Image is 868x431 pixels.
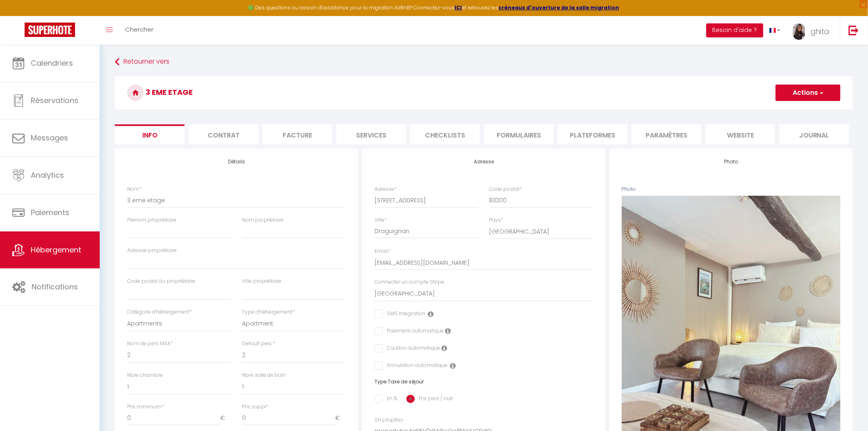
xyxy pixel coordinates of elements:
label: Ville [375,216,387,224]
span: € [220,411,231,426]
img: ... [793,23,805,40]
a: Retourner vers [115,55,853,69]
label: Email [375,248,391,255]
button: Ouvrir le widget de chat LiveChat [7,3,31,28]
a: Chercher [119,16,160,45]
li: Journal [779,124,849,144]
label: Nbre chambre [127,371,163,379]
h3: 3 eme etage [115,76,853,109]
a: créneaux d'ouverture de la salle migration [499,4,619,11]
label: SH propKey [375,416,403,424]
li: Formulaires [484,124,554,144]
button: Besoin d'aide ? [706,23,763,37]
span: Notifications [32,282,78,292]
li: Facture [263,124,332,144]
label: Ville propriétaire [242,277,282,285]
li: Services [336,124,406,144]
li: Checklists [410,124,480,144]
label: Default pers. [242,340,275,348]
img: logout [849,25,859,35]
label: Adresse [375,186,397,193]
span: Chercher [125,25,153,34]
label: Connecter un compte Stripe [375,278,444,286]
button: Actions [776,85,841,101]
li: Info [115,124,185,144]
label: En % [383,395,397,404]
h4: Adresse [375,159,593,165]
li: Contrat [189,124,258,144]
span: Analytics [31,170,64,180]
label: Nom propriétaire [242,216,284,224]
label: Par pers / nuit [415,395,453,404]
label: Photo [622,186,636,193]
span: € [335,411,346,426]
label: Paiement automatique [383,327,444,336]
label: Pays [489,216,504,224]
label: Nom de pers MAX [127,340,173,348]
a: ICI [455,4,462,11]
span: Paiements [31,207,69,218]
label: Code postal du propriétaire [127,277,195,285]
span: Hébergement [31,245,81,255]
span: Calendriers [31,58,73,68]
h4: Détails [127,159,346,165]
h6: Type Taxe de séjour [375,379,593,385]
span: Messages [31,133,68,143]
label: Nbre salle de bain [242,371,286,379]
li: Plateformes [558,124,628,144]
label: Type d'hébergement [242,308,295,316]
img: Super Booking [25,23,75,37]
label: Code postal [489,186,522,193]
label: Prénom propriétaire [127,216,176,224]
a: ... ghita [787,16,840,45]
li: website [706,124,775,144]
label: Catégorie d'hébergement [127,308,192,316]
label: Adresse propriétaire [127,247,177,254]
label: Nom [127,186,142,193]
h4: Photo [622,159,841,165]
li: Paramètres [632,124,701,144]
label: Caution automatique [383,344,440,353]
label: Prix suppl [242,403,269,411]
span: Réservations [31,95,78,105]
span: ghita [811,26,830,37]
label: Prix minimum [127,403,164,411]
